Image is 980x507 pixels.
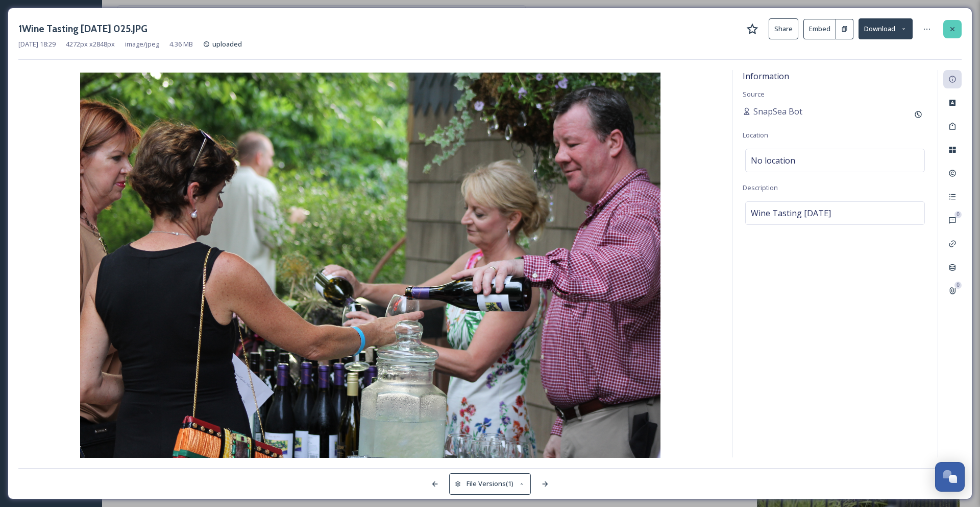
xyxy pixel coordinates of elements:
[18,39,56,49] span: [DATE] 18:29
[751,207,831,219] span: Wine Tasting [DATE]
[169,39,193,49] span: 4.36 MB
[449,473,531,494] button: File Versions(1)
[859,18,913,39] button: Download
[743,183,778,192] span: Description
[753,105,802,118] span: SnapSea Bot
[18,21,148,36] h3: 1Wine Tasting [DATE] 025.JPG
[803,19,836,39] button: Embed
[954,211,962,218] div: 0
[743,71,789,82] span: Information
[125,39,159,49] span: image/jpeg
[66,39,115,49] span: 4272 px x 2848 px
[212,39,242,49] span: uploaded
[935,462,965,492] button: Open Chat
[751,154,795,167] span: No location
[18,73,722,460] img: 1jGrA8WmkQizI9AuKNedaqGDalOu1Y6eM.JPG
[954,282,962,289] div: 0
[743,89,765,99] span: Source
[743,130,768,140] span: Location
[769,18,798,39] button: Share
